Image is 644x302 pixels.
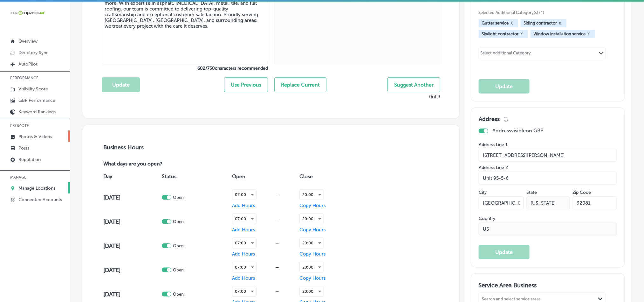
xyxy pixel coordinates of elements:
button: X [557,21,563,26]
div: 07:00 [232,286,256,297]
p: What days are you open? [102,161,208,168]
h3: Address [479,116,500,123]
label: Country [479,216,617,221]
h3: Service Area Business [479,282,617,291]
p: Open [173,195,184,200]
p: Open [173,243,184,248]
th: Status [160,168,230,186]
p: Connected Accounts [18,197,62,202]
p: Address visible on GBP [492,128,544,134]
h3: Business Hours [102,144,440,151]
input: City [479,197,524,209]
p: Overview [18,39,38,44]
span: Add Hours [232,275,255,281]
p: Open [173,219,184,224]
label: Zip Code [573,190,591,195]
label: State [527,190,537,195]
div: 20:00 [300,190,324,200]
span: Selected Additional Category(s) (4) [479,10,612,15]
span: Add Hours [232,251,255,257]
span: Copy Hours [299,275,326,281]
button: Suggest Another [387,77,440,92]
div: Select Additional Category [481,51,531,58]
span: Window installation service [534,32,586,36]
button: Update [479,79,530,94]
span: Siding contractor [524,21,557,25]
div: 07:00 [232,262,256,272]
h4: [DATE] [103,242,160,249]
h4: [DATE] [103,267,160,274]
p: Reputation [18,157,41,162]
span: Add Hours [232,203,255,208]
button: X [586,32,592,37]
p: GBP Performance [18,98,55,103]
input: Zip Code [573,197,617,209]
h4: [DATE] [103,218,160,225]
div: — [257,216,298,221]
label: 602 / 750 characters recommended [102,66,268,71]
p: 0 of 3 [429,94,440,100]
div: Search and select service areas [482,297,541,301]
input: Street Address Line 1 [479,149,617,162]
p: Manage Locations [18,186,55,191]
span: Gutter service [482,21,509,25]
button: X [519,32,525,37]
button: Replace Current [274,77,326,92]
label: City [479,190,487,195]
div: 20:00 [300,286,324,297]
p: Open [173,268,184,272]
div: — [257,265,298,270]
button: X [509,21,515,26]
span: Add Hours [232,227,255,233]
span: Copy Hours [299,251,326,257]
th: Open [230,168,298,186]
p: Open [173,292,184,297]
p: Visibility Score [18,86,48,92]
div: — [257,289,298,294]
div: 20:00 [300,262,324,272]
div: 20:00 [300,214,324,224]
div: — [257,241,298,245]
label: Address Line 2 [479,165,617,170]
div: 07:00 [232,214,256,224]
h4: [DATE] [103,194,160,201]
button: Update [102,77,140,92]
p: AutoPilot [18,61,38,67]
span: Copy Hours [299,203,326,208]
div: 20:00 [300,238,324,248]
span: Copy Hours [299,227,326,233]
input: Street Address Line 2 [479,172,617,185]
button: Update [479,245,530,259]
th: Close [298,168,356,186]
button: Use Previous [224,77,268,92]
div: — [257,192,298,197]
label: Address Line 1 [479,142,617,147]
h4: [DATE] [103,291,160,298]
img: 660ab0bf-5cc7-4cb8-ba1c-48b5ae0f18e60NCTV_CLogo_TV_Black_-500x88.png [10,10,45,16]
p: Keyword Rankings [18,109,56,115]
p: Directory Sync [18,50,49,55]
p: Posts [18,145,29,151]
span: Skylight contractor [482,32,519,36]
p: Photos & Videos [18,134,52,139]
input: NY [527,197,570,209]
th: Day [102,168,160,186]
input: Country [479,223,617,235]
div: 07:00 [232,238,256,248]
div: 07:00 [232,190,256,200]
